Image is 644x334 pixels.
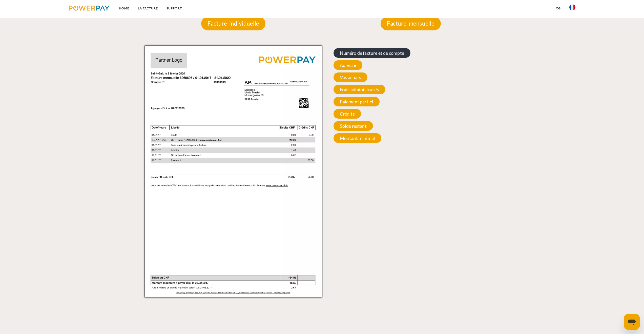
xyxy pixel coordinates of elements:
img: logo-powerpay.svg [69,6,110,11]
span: Montant minimal [334,133,382,143]
a: CG [552,4,565,13]
span: Vos achats [334,72,368,82]
img: monthly_invoice_powerpay_fr.jpg [145,46,322,297]
span: Solde restant [334,121,373,131]
span: Paiement partiel [334,97,380,106]
iframe: Bouton de lancement de la fenêtre de messagerie [624,314,640,330]
a: LA FACTURE [134,4,162,13]
p: Facture individuelle [201,17,265,30]
span: Numéro de facture et de compte [334,48,410,58]
img: fr [569,4,575,10]
a: Home [115,4,134,13]
p: Facture mensuelle [381,17,441,30]
span: Frais administratifs [334,85,386,94]
span: Adresse [334,60,362,70]
a: Support [162,4,186,13]
span: Crédits [334,109,361,119]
